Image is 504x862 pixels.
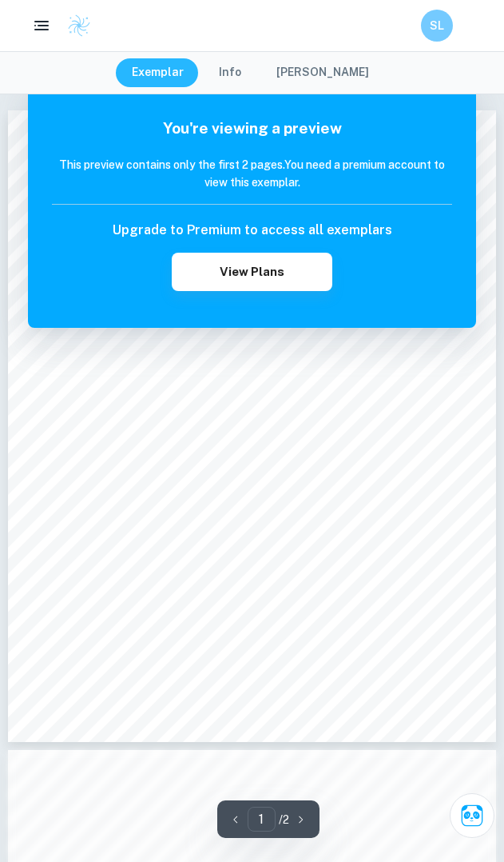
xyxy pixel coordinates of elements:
h6: Upgrade to Premium to access all exemplars [113,221,392,240]
button: [PERSON_NAME] [260,58,385,87]
h5: You're viewing a preview [52,117,452,140]
h6: SL [428,17,446,34]
button: SL [421,10,453,42]
a: Clastify logo [58,14,91,38]
button: View Plans [172,253,331,291]
button: Info [203,58,257,87]
button: Ask Clai [450,793,494,838]
p: / 2 [279,811,289,828]
button: Exemplar [116,58,200,87]
h6: This preview contains only the first 2 pages. You need a premium account to view this exemplar. [52,156,452,191]
img: Clastify logo [67,14,91,38]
